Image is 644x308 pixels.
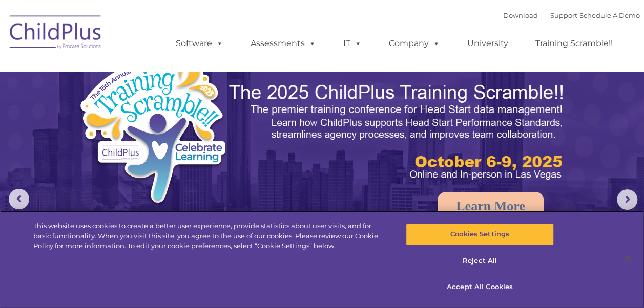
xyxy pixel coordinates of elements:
font: | [503,11,640,19]
button: Reject All [406,250,554,272]
div: This website uses cookies to create a better user experience, provide statistics about user visit... [33,221,386,251]
a: Assessments [240,33,326,54]
a: Download [503,11,538,19]
a: Company [379,33,450,54]
a: University [457,33,518,54]
a: Support [550,11,577,19]
button: Accept All Cookies [406,276,554,298]
a: Schedule A Demo [579,11,640,19]
img: ChildPlus by Procare Solutions [5,8,107,59]
a: Training Scramble!! [525,33,623,54]
button: Cookies Settings [406,224,554,245]
a: Software [165,33,234,54]
a: Learn More [438,192,544,221]
span: Last name [142,68,174,75]
button: Close [616,247,639,270]
a: IT [333,33,372,54]
span: Phone number [142,109,186,117]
